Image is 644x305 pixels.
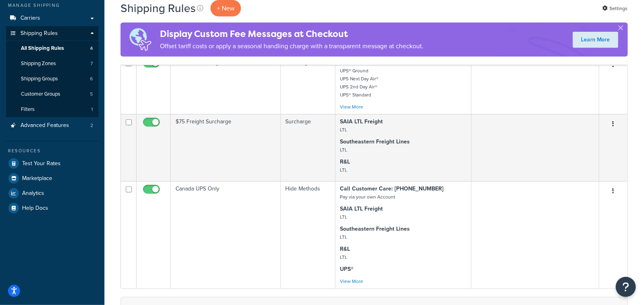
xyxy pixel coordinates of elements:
[6,147,98,154] div: Resources
[340,254,348,261] small: LTL
[340,265,354,273] strong: UPS®
[90,91,93,98] span: 5
[90,60,93,67] span: 7
[340,278,364,285] a: View More
[6,56,98,71] a: Shipping Zones 7
[616,277,636,297] button: Open Resource Center
[91,106,93,113] span: 1
[6,102,98,117] li: Filters
[6,26,98,118] li: Shipping Rules
[6,118,98,133] a: Advanced Features 2
[281,55,335,114] td: Surcharge
[6,11,98,26] a: Carriers
[6,26,98,41] a: Shipping Rules
[603,3,628,14] a: Settings
[340,233,348,241] small: LTL
[90,45,93,52] span: 4
[340,184,444,193] strong: Call Customer Care: [PHONE_NUMBER]
[160,41,423,52] p: Offset tariff costs or apply a seasonal handling charge with a transparent message at checkout.
[340,117,383,126] strong: SAIA LTL Freight
[121,0,196,16] h1: Shipping Rules
[6,87,98,102] a: Customer Groups 5
[22,205,48,212] span: Help Docs
[160,27,423,41] h4: Display Custom Fee Messages at Checkout
[340,225,410,233] strong: Southeastern Freight Lines
[21,91,60,98] span: Customer Groups
[340,126,348,133] small: LTL
[171,114,281,181] td: $75 Freight Surcharge
[6,2,98,9] div: Manage Shipping
[20,122,69,129] span: Advanced Features
[21,45,64,52] span: All Shipping Rules
[6,102,98,117] a: Filters 1
[6,41,98,56] a: All Shipping Rules 4
[6,41,98,56] li: All Shipping Rules
[340,137,410,146] strong: Southeastern Freight Lines
[21,60,56,67] span: Shipping Zones
[121,23,160,57] img: duties-banner-06bc72dcb5fe05cb3f9472aba00be2ae8eb53ab6f0d8bb03d382ba314ac3c341.png
[22,175,52,182] span: Marketplace
[90,122,93,129] span: 2
[6,201,98,215] a: Help Docs
[340,193,395,201] small: Pay via your own Account
[20,30,58,37] span: Shipping Rules
[21,76,58,82] span: Shipping Groups
[340,146,348,154] small: LTL
[6,56,98,71] li: Shipping Zones
[281,114,335,181] td: Surcharge
[90,76,93,82] span: 6
[6,171,98,186] a: Marketplace
[340,166,348,174] small: LTL
[6,87,98,102] li: Customer Groups
[22,160,61,167] span: Test Your Rates
[6,186,98,201] a: Analytics
[340,67,379,98] small: UPS® Ground UPS Next Day Air® UPS 2nd Day Air® UPS® Standard
[6,118,98,133] li: Advanced Features
[340,103,364,111] a: View More
[573,32,618,48] a: Learn More
[281,181,335,289] td: Hide Methods
[6,72,98,86] a: Shipping Groups 6
[21,106,35,113] span: Filters
[22,190,44,197] span: Analytics
[20,15,40,22] span: Carriers
[171,181,281,289] td: Canada UPS Only
[6,156,98,171] a: Test Your Rates
[6,72,98,86] li: Shipping Groups
[171,55,281,114] td: 5% UPS Surcharge
[340,158,350,166] strong: R&L
[340,205,383,213] strong: SAIA LTL Freight
[340,245,350,253] strong: R&L
[340,213,348,221] small: LTL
